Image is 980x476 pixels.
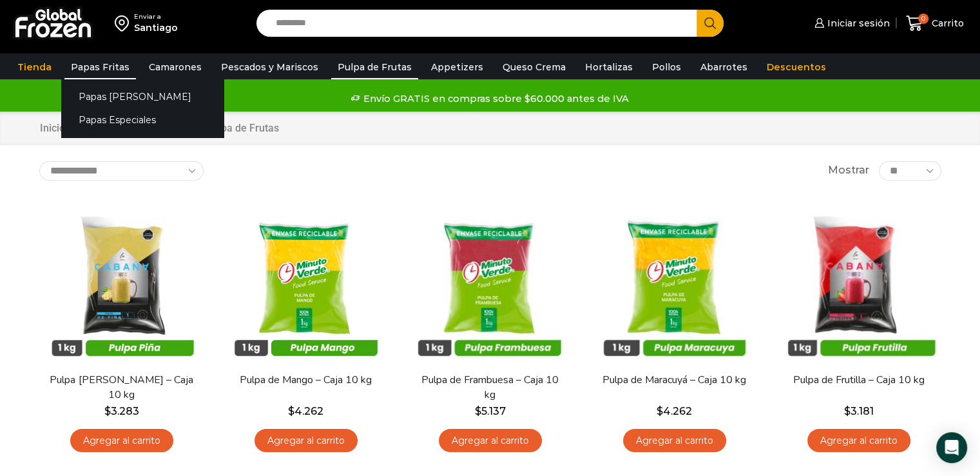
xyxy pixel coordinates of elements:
[918,14,928,24] span: 0
[760,55,832,79] a: Descuentos
[439,429,542,453] a: Agregar al carrito: “Pulpa de Frambuesa - Caja 10 kg”
[807,429,910,453] a: Agregar al carrito: “Pulpa de Frutilla - Caja 10 kg”
[64,55,136,79] a: Papas Fritas
[142,55,208,79] a: Camarones
[605,331,744,353] span: Vista Rápida
[39,121,66,136] a: Inicio
[475,405,481,417] span: $
[811,10,890,36] a: Iniciar sesión
[928,17,964,30] span: Carrito
[104,405,111,417] span: $
[784,373,932,388] a: Pulpa de Frutilla – Caja 10 kg
[206,122,279,134] h1: Pulpa de Frutas
[623,429,726,453] a: Agregar al carrito: “Pulpa de Maracuyá - Caja 10 kg”
[844,405,850,417] span: $
[288,405,294,417] span: $
[39,161,204,181] select: Pedido de la tienda
[903,8,967,39] a: 0 Carrito
[47,373,195,402] a: Pulpa [PERSON_NAME] – Caja 10 kg
[231,373,380,388] a: Pulpa de Mango – Caja 10 kg
[475,405,506,417] bdi: 5.137
[416,373,564,402] a: Pulpa de Frambuesa – Caja 10 kg
[694,55,754,79] a: Abarrotes
[600,373,748,388] a: Pulpa de Maracuyá – Caja 10 kg
[215,55,325,79] a: Pescados y Mariscos
[288,405,323,417] bdi: 4.262
[697,10,724,37] button: Search button
[11,55,58,79] a: Tienda
[134,21,178,34] div: Santiago
[61,108,224,132] a: Papas Especiales
[579,55,639,79] a: Hortalizas
[789,331,928,353] span: Vista Rápida
[115,12,134,34] img: address-field-icon.svg
[421,331,559,353] span: Vista Rápida
[425,55,490,79] a: Appetizers
[104,405,139,417] bdi: 3.283
[39,121,279,136] nav: Breadcrumb
[646,55,687,79] a: Pollos
[52,331,191,353] span: Vista Rápida
[824,17,890,30] span: Iniciar sesión
[828,163,869,178] span: Mostrar
[496,55,572,79] a: Queso Crema
[657,405,663,417] span: $
[936,432,967,463] div: Open Intercom Messenger
[657,405,692,417] bdi: 4.262
[331,55,418,79] a: Pulpa de Frutas
[61,84,224,108] a: Papas [PERSON_NAME]
[844,405,874,417] bdi: 3.181
[255,429,358,453] a: Agregar al carrito: “Pulpa de Mango - Caja 10 kg”
[134,12,178,21] div: Enviar a
[70,429,173,453] a: Agregar al carrito: “Pulpa de Piña - Caja 10 kg”
[236,331,375,353] span: Vista Rápida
